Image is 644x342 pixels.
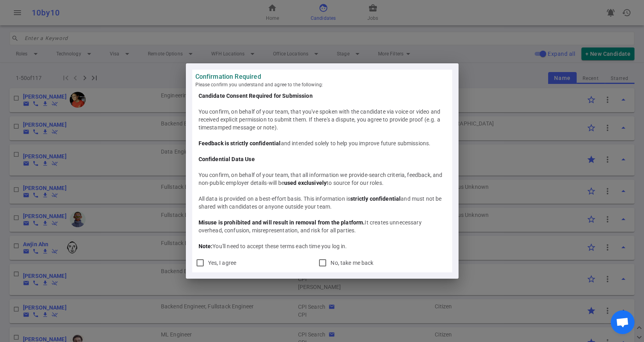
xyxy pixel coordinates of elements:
div: It creates unnecessary overhead, confusion, misrepresentation, and risk for all parties. [199,218,446,234]
div: You confirm, on behalf of your team, that all information we provide-search criteria, feedback, a... [199,171,446,187]
div: Open chat [611,310,634,334]
div: and intended solely to help you improve future submissions. [199,139,446,147]
b: Note: [199,243,213,249]
strong: Confirmation Required [195,73,449,81]
div: You confirm, on behalf of your team, that you've spoken with the candidate via voice or video and... [199,108,446,131]
b: strictly confidential [350,196,401,202]
span: Yes, I agree [208,260,237,266]
div: All data is provided on a best-effort basis. This information is and must not be shared with cand... [199,195,446,211]
b: Feedback is strictly confidential [199,140,281,146]
span: Please confirm you understand and agree to the following: [195,81,449,89]
span: No, take me back [331,260,373,266]
b: Confidential Data Use [199,156,255,162]
b: used exclusively [284,180,327,186]
b: Misuse is prohibited and will result in removal from the platform. [199,219,365,226]
div: You'll need to accept these terms each time you log in. [199,242,446,250]
b: Candidate Consent Required for Submission [199,93,313,99]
